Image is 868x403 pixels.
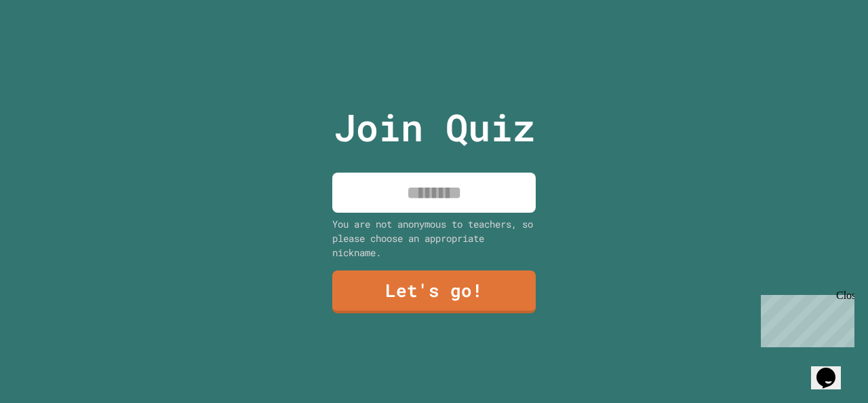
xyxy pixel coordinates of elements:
[332,217,536,260] div: You are not anonymous to teachers, so please choose an appropriate nickname.
[755,290,854,347] iframe: chat widget
[5,5,94,86] div: Chat with us now!Close
[332,270,536,313] a: Let's go!
[811,349,854,389] iframe: chat widget
[334,99,535,156] p: Join Quiz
